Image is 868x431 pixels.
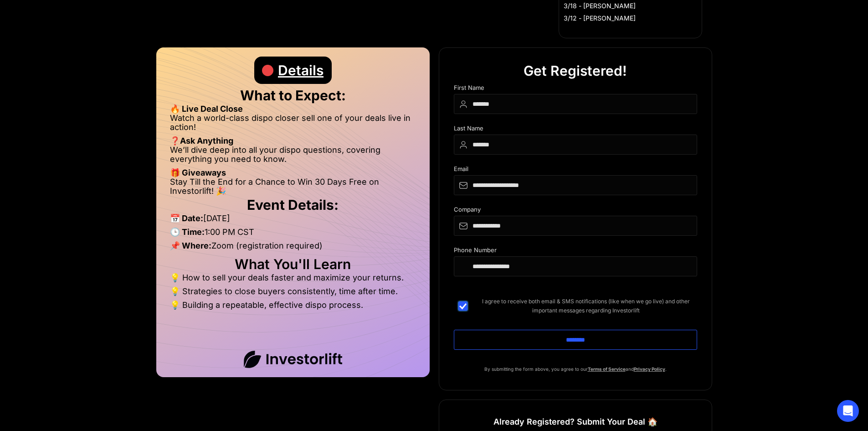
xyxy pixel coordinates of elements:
div: Email [454,166,697,175]
div: Last Name [454,125,697,135]
strong: What to Expect: [240,87,346,104]
strong: 📌 Where: [170,241,211,250]
li: Watch a world-class dispo closer sell one of your deals live in action! [170,114,416,136]
strong: 🔥 Live Deal Close [170,104,243,114]
strong: 📅 Date: [170,213,203,223]
div: First Name [454,84,697,94]
strong: 🎁 Giveaways [170,168,226,177]
li: 1:00 PM CST [170,228,416,241]
a: Terms of Service [588,366,626,372]
li: 💡 Building a repeatable, effective dispo process. [170,301,416,310]
li: 💡 How to sell your deals faster and maximize your returns. [170,273,416,287]
h1: Already Registered? Submit Your Deal 🏠 [493,414,657,430]
div: Phone Number [454,247,697,256]
form: DIspo Day Main Form [454,84,697,364]
div: Get Registered! [524,57,627,84]
strong: ❓Ask Anything [170,136,233,145]
div: Open Intercom Messenger [837,400,859,422]
p: By submitting the form above, you agree to our and . [454,364,697,374]
li: 💡 Strategies to close buyers consistently, time after time. [170,287,416,301]
strong: Event Details: [247,197,339,213]
a: Privacy Policy [634,366,665,372]
div: Company [454,206,697,216]
li: Zoom (registration required) [170,241,416,255]
li: Stay Till the End for a Chance to Win 30 Days Free on Investorlift! 🎉 [170,177,416,196]
li: [DATE] [170,214,416,228]
div: Details [278,57,324,84]
span: I agree to receive both email & SMS notifications (like when we go live) and other important mess... [475,297,697,315]
li: We’ll dive deep into all your dispo questions, covering everything you need to know. [170,145,416,168]
h2: What You'll Learn [170,260,416,269]
strong: 🕒 Time: [170,227,205,237]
